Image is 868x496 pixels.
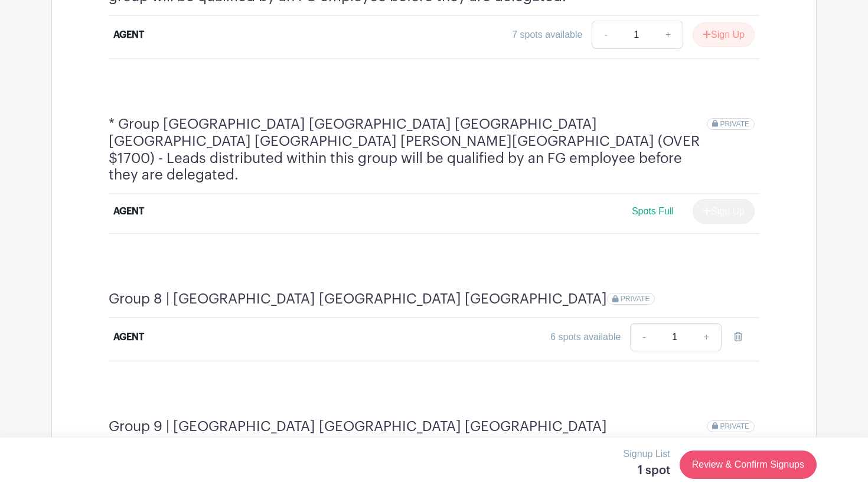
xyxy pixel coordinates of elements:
[621,295,650,303] span: PRIVATE
[113,28,144,42] div: AGENT
[624,447,670,461] p: Signup List
[680,451,817,479] a: Review & Confirm Signups
[113,330,144,344] div: AGENT
[630,323,657,351] a: -
[654,21,683,49] a: +
[624,464,670,478] h5: 1 spot
[632,206,674,216] span: Spots Full
[113,204,144,218] div: AGENT
[109,291,607,308] h4: Group 8 | [GEOGRAPHIC_DATA] [GEOGRAPHIC_DATA] [GEOGRAPHIC_DATA]
[109,418,707,486] h4: Group 9 | [GEOGRAPHIC_DATA] [GEOGRAPHIC_DATA] [GEOGRAPHIC_DATA] [GEOGRAPHIC_DATA][PERSON_NAME][GE...
[720,120,749,128] span: PRIVATE
[720,422,749,430] span: PRIVATE
[512,28,582,42] div: 7 spots available
[592,21,619,49] a: -
[693,22,755,47] button: Sign Up
[550,330,621,344] div: 6 spots available
[692,323,722,351] a: +
[109,116,707,184] h4: * Group [GEOGRAPHIC_DATA] [GEOGRAPHIC_DATA] [GEOGRAPHIC_DATA] [GEOGRAPHIC_DATA] [GEOGRAPHIC_DATA]...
